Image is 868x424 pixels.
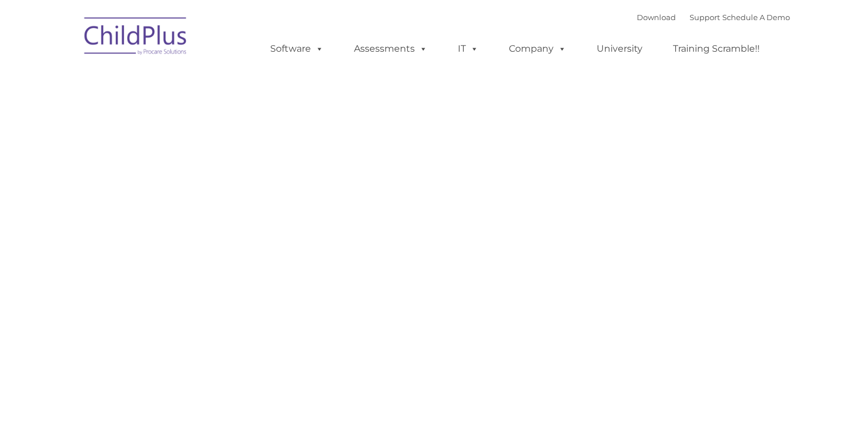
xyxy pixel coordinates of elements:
a: University [585,37,654,60]
font: | [637,13,790,22]
a: Schedule A Demo [722,13,790,22]
a: IT [446,37,490,60]
a: Download [637,13,676,22]
a: Training Scramble!! [661,37,771,60]
img: ChildPlus by Procare Solutions [79,9,193,67]
a: Support [690,13,720,22]
a: Software [259,37,335,60]
a: Assessments [342,37,439,60]
a: Company [497,37,578,60]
